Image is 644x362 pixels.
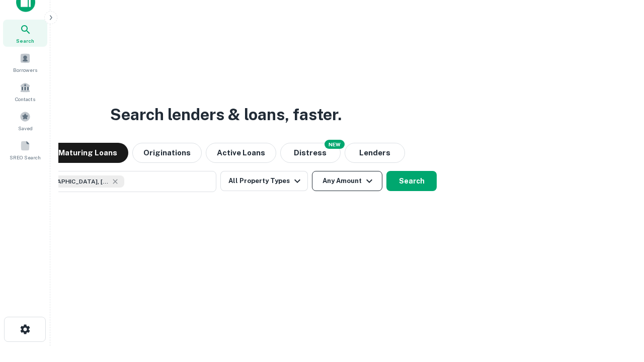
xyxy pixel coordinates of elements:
[386,171,437,191] button: Search
[110,103,342,127] h3: Search lenders & loans, faster.
[34,177,109,186] span: [GEOGRAPHIC_DATA], [GEOGRAPHIC_DATA], [GEOGRAPHIC_DATA]
[3,107,47,134] a: Saved
[325,140,345,149] div: NEW
[132,143,202,163] button: Originations
[280,143,341,163] button: Search distressed loans with lien and other non-mortgage details.
[345,143,405,163] button: Lenders
[3,78,47,105] a: Contacts
[18,124,33,132] span: Saved
[206,143,276,163] button: Active Loans
[3,49,47,76] a: Borrowers
[3,136,47,163] a: SREO Search
[15,95,35,103] span: Contacts
[47,143,128,163] button: Maturing Loans
[15,171,216,192] button: [GEOGRAPHIC_DATA], [GEOGRAPHIC_DATA], [GEOGRAPHIC_DATA]
[312,171,382,191] button: Any Amount
[220,171,308,191] button: All Property Types
[13,66,37,74] span: Borrowers
[594,282,644,330] iframe: Chat Widget
[16,37,34,45] span: Search
[10,153,41,161] span: SREO Search
[3,20,47,47] a: Search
